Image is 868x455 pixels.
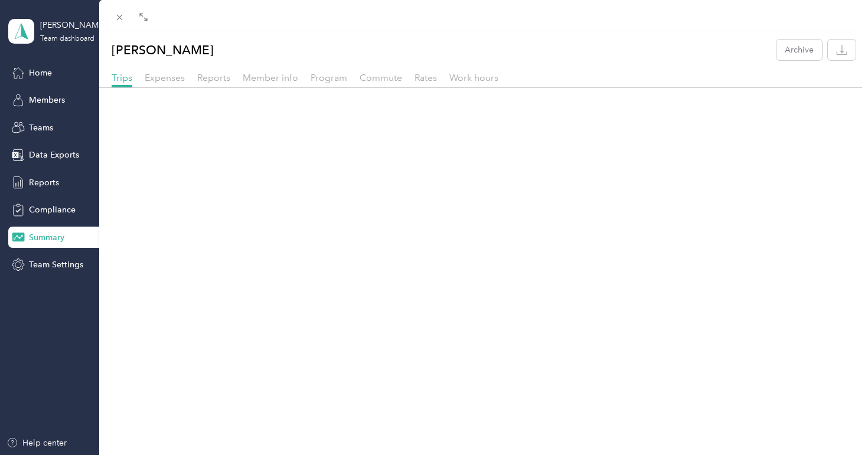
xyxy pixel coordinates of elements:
[802,389,868,455] iframe: Everlance-gr Chat Button Frame
[112,40,214,60] p: [PERSON_NAME]
[776,40,822,60] button: Archive
[197,72,230,83] span: Reports
[243,72,298,83] span: Member info
[415,72,437,83] span: Rates
[112,72,132,83] span: Trips
[449,72,498,83] span: Work hours
[145,72,185,83] span: Expenses
[311,72,347,83] span: Program
[360,72,402,83] span: Commute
